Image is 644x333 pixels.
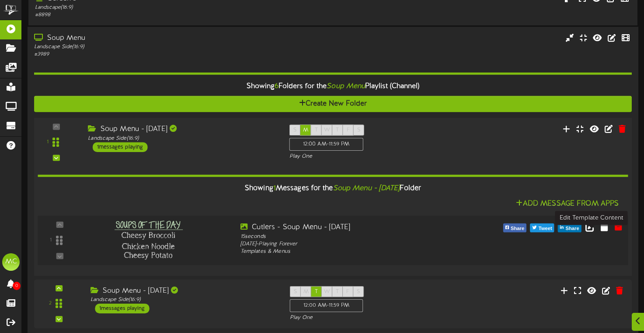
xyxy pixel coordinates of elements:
[28,77,638,96] div: Showing Folders for the Playlist (Channel)
[240,248,476,256] div: Templates & Menus
[114,218,183,262] img: 46ec61bb-f6fb-4e99-b2e7-c172e84814b0.png
[290,314,426,322] div: Play One
[240,233,476,241] div: 15 seconds
[303,289,309,295] span: M
[88,124,276,135] div: Soup Menu - [DATE]
[88,135,276,142] div: Landscape Side ( 16:9 )
[530,223,554,232] button: Tweet
[273,184,276,192] span: 1
[2,253,20,271] div: MC
[91,296,277,304] div: Landscape Side ( 16:9 )
[357,289,360,295] span: S
[336,289,339,295] span: T
[315,289,318,295] span: T
[34,43,275,51] div: Landscape Side ( 16:9 )
[275,82,278,90] span: 6
[347,127,350,133] span: F
[558,223,581,232] button: Share
[93,142,148,152] div: 1 messages playing
[503,223,526,232] button: Share
[34,33,275,43] div: Soup Menu
[357,127,360,133] span: S
[34,96,632,112] button: Create New Folder
[35,11,275,19] div: # 8898
[13,282,21,290] span: 0
[240,240,476,248] div: [DATE] - Playing Forever
[289,153,427,160] div: Play One
[315,127,318,133] span: T
[346,289,349,295] span: F
[290,299,363,312] div: 12:00 AM - 11:59 PM
[333,184,400,192] i: Soup Menu - [DATE]
[327,82,365,90] i: Soup Menu
[240,222,476,232] div: Cutlers - Soup Menu - [DATE]
[324,289,330,295] span: W
[564,224,581,234] span: Share
[513,198,621,209] button: Add Message From Apps
[324,127,330,133] span: W
[289,138,363,151] div: 12:00 AM - 11:59 PM
[91,286,277,296] div: Soup Menu - [DATE]
[537,224,554,234] span: Tweet
[303,127,308,133] span: M
[35,4,275,11] div: Landscape ( 16:9 )
[336,127,339,133] span: T
[95,304,149,313] div: 1 messages playing
[509,224,526,234] span: Share
[293,127,296,133] span: S
[294,289,297,295] span: S
[31,179,635,198] div: Showing Messages for the Folder
[34,51,275,58] div: # 3989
